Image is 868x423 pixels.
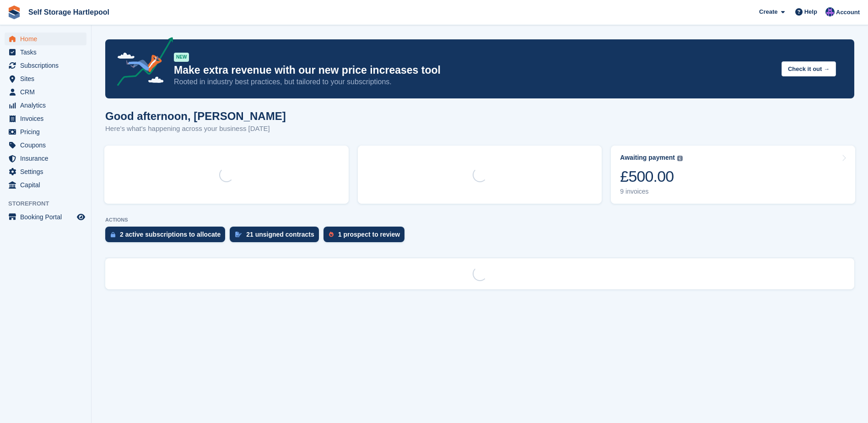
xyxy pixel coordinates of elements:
div: NEW [174,53,189,62]
div: 1 prospect to review [338,231,400,238]
img: active_subscription_to_allocate_icon-d502201f5373d7db506a760aba3b589e785aa758c864c3986d89f69b8ff3... [111,232,115,238]
div: Awaiting payment [620,154,675,162]
img: Sean Wood [825,7,835,16]
p: Rooted in industry best practices, but tailored to your subscriptions. [174,77,774,87]
span: Sites [20,72,75,85]
span: Pricing [20,125,75,138]
p: Make extra revenue with our new price increases tool [174,64,774,77]
img: contract_signature_icon-13c848040528278c33f63329250d36e43548de30e8caae1d1a13099fd9432cc5.svg [235,232,242,237]
span: Help [804,7,817,16]
img: price-adjustments-announcement-icon-8257ccfd72463d97f412b2fc003d46551f7dbcb40ab6d574587a9cd5c0d94... [109,37,173,89]
a: menu [5,152,86,165]
img: stora-icon-8386f47178a22dfd0bd8f6a31ec36ba5ce8667c1dd55bd0f319d3a0aa187defe.svg [7,5,21,19]
span: Account [836,8,860,17]
a: menu [5,46,86,59]
a: 2 active subscriptions to allocate [105,227,230,247]
img: prospect-51fa495bee0391a8d652442698ab0144808aea92771e9ea1ae160a38d050c398.svg [329,232,334,237]
a: menu [5,179,86,191]
a: menu [5,86,86,98]
a: menu [5,211,86,223]
button: Check it out → [782,61,836,76]
p: ACTIONS [105,217,854,223]
div: 9 invoices [620,188,683,195]
a: Preview store [75,211,86,222]
a: menu [5,59,86,72]
span: Storefront [8,199,91,208]
span: CRM [20,86,75,98]
a: Awaiting payment £500.00 9 invoices [611,146,855,204]
span: Home [20,33,75,45]
a: Self Storage Hartlepool [25,5,113,20]
div: 2 active subscriptions to allocate [120,231,221,238]
span: Invoices [20,112,75,125]
a: menu [5,33,86,45]
span: Create [759,7,777,16]
span: Analytics [20,99,75,112]
a: 21 unsigned contracts [230,227,323,247]
a: menu [5,165,86,178]
span: Tasks [20,46,75,59]
a: menu [5,72,86,85]
a: 1 prospect to review [323,227,409,247]
a: menu [5,99,86,112]
a: menu [5,125,86,138]
span: Booking Portal [20,211,75,223]
img: icon-info-grey-7440780725fd019a000dd9b08b2336e03edf1995a4989e88bcd33f0948082b44.svg [677,156,683,161]
span: Coupons [20,139,75,152]
span: Subscriptions [20,59,75,72]
div: £500.00 [620,167,683,186]
span: Capital [20,179,75,191]
span: Insurance [20,152,75,165]
h1: Good afternoon, [PERSON_NAME] [105,110,286,122]
div: 21 unsigned contracts [246,231,314,238]
span: Settings [20,165,75,178]
p: Here's what's happening across your business [DATE] [105,124,286,134]
a: menu [5,112,86,125]
a: menu [5,139,86,152]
